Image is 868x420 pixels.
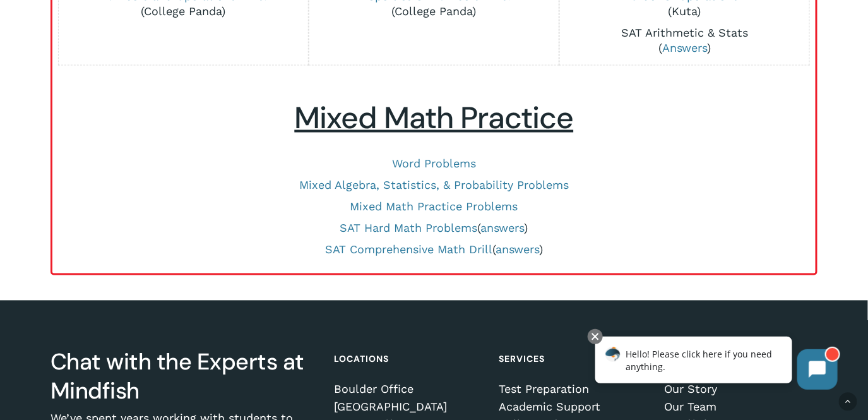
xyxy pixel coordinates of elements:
[662,41,707,54] a: Answers
[325,243,492,256] a: SAT Comprehensive Math Drill
[335,401,484,414] a: [GEOGRAPHIC_DATA]
[295,98,574,138] u: Mixed Math Practice
[340,222,478,235] a: SAT Hard Math Problems
[481,222,525,235] a: answers
[335,348,484,371] h4: Locations
[664,401,814,414] a: Our Team
[392,157,476,171] a: Word Problems
[582,327,850,402] iframe: Chatbot
[65,221,803,236] p: ( )
[65,243,803,258] p: ( )
[621,26,748,39] a: SAT Arithmetic & Stats
[299,179,569,192] a: Mixed Algebra, Statistics, & Probability Problems
[350,200,518,213] a: Mixed Math Practice Problems
[499,383,649,396] a: Test Preparation
[499,348,649,371] h4: Services
[566,25,803,56] p: ( )
[51,348,319,406] h3: Chat with the Experts at Mindfish
[499,401,649,414] a: Academic Support
[335,383,484,396] a: Boulder Office
[496,243,539,256] a: answers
